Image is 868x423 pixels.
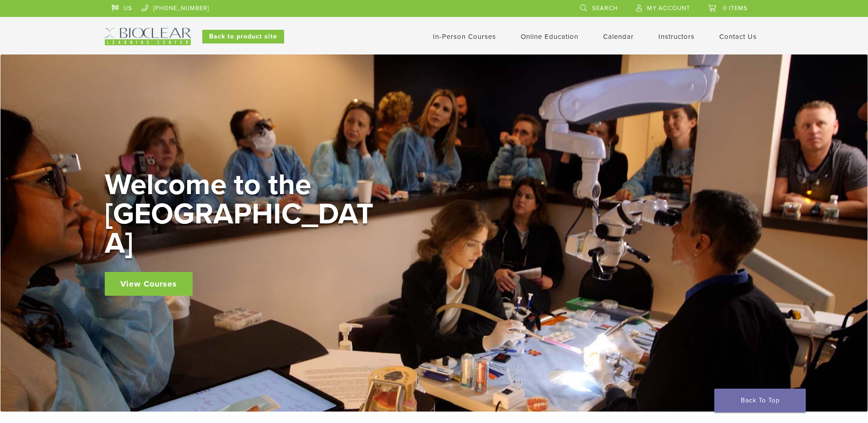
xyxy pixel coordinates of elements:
[105,28,191,45] img: Bioclear
[714,389,806,412] a: Back To Top
[603,33,634,41] a: Calendar
[521,33,578,41] a: Online Education
[433,33,496,41] a: In-Person Courses
[592,5,618,12] span: Search
[647,5,690,12] span: My Account
[105,170,379,258] h2: Welcome to the [GEOGRAPHIC_DATA]
[719,33,757,41] a: Contact Us
[105,272,193,296] a: View Courses
[658,33,695,41] a: Instructors
[202,30,284,43] a: Back to product site
[723,5,748,12] span: 0 items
